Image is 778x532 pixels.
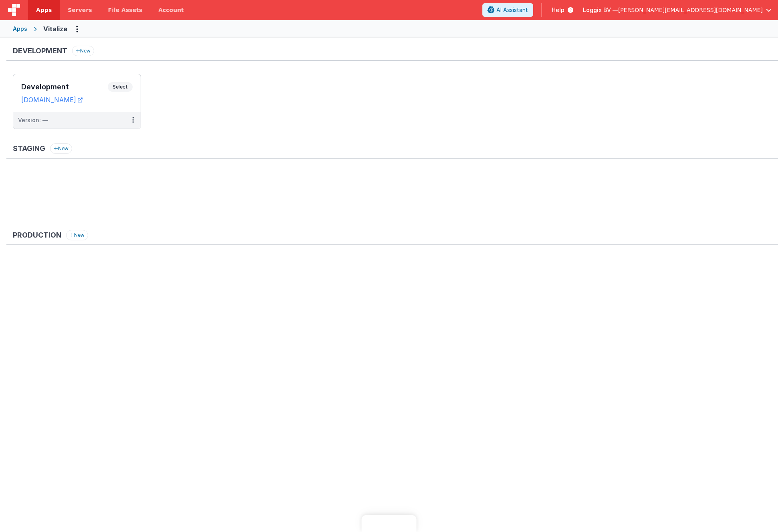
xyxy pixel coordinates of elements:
span: Apps [36,6,52,14]
button: Loggix BV — [PERSON_NAME][EMAIL_ADDRESS][DOMAIN_NAME] [583,6,772,14]
span: [PERSON_NAME][EMAIL_ADDRESS][DOMAIN_NAME] [618,6,763,14]
button: New [50,143,72,154]
button: AI Assistant [482,3,533,17]
div: Apps [13,25,27,33]
span: File Assets [108,6,143,14]
span: AI Assistant [496,6,528,14]
span: Loggix BV — [583,6,618,14]
a: [DOMAIN_NAME] [21,96,83,104]
span: Servers [68,6,92,14]
div: Vitalize [43,24,67,34]
button: New [72,46,94,56]
span: Select [108,82,133,92]
h3: Production [13,231,61,239]
div: Version: — [18,116,48,124]
h3: Development [13,47,67,55]
iframe: Marker.io feedback button [362,515,417,532]
h3: Development [21,83,108,91]
h3: Staging [13,145,45,153]
button: New [66,230,88,240]
span: Help [552,6,564,14]
button: Options [71,22,83,35]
